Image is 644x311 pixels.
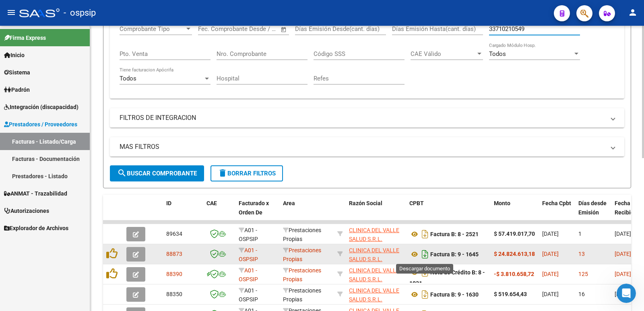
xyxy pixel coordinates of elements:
[279,25,289,34] button: Open calendar
[409,200,424,206] span: CPBT
[239,227,258,243] span: A01 - OSPSIP
[349,286,403,303] div: 33710210549
[280,195,334,230] datatable-header-cell: Area
[420,228,430,241] i: Descargar documento
[539,195,575,230] datatable-header-cell: Fecha Cpbt
[615,200,637,216] span: Fecha Recibido
[4,68,30,77] span: Sistema
[4,224,68,233] span: Explorador de Archivos
[283,247,321,263] span: Prestaciones Propias
[163,195,203,230] datatable-header-cell: ID
[239,247,258,263] span: A01 - OSPSIP
[349,287,399,303] span: CLINICA DEL VALLE SALUD S.R.L.
[542,200,571,206] span: Fecha Cpbt
[239,267,258,283] span: A01 - OSPSIP
[430,231,479,237] strong: Factura B: 8 - 2521
[239,200,269,216] span: Facturado x Orden De
[218,168,227,178] mat-icon: delete
[4,85,30,94] span: Padrón
[578,231,582,237] span: 1
[349,267,399,283] span: CLINICA DEL VALLE SALUD S.R.L.
[578,200,607,216] span: Días desde Emisión
[6,8,16,17] mat-icon: menu
[494,231,535,237] strong: $ 57.419.017,70
[409,269,485,286] strong: Nota de Crédito B: 8 - 1031
[4,103,78,111] span: Integración (discapacidad)
[120,25,185,33] span: Comprobante Tipo
[617,284,636,303] iframe: Intercom live chat
[166,271,182,277] span: 88390
[4,120,77,129] span: Prestadores / Proveedores
[110,165,204,181] button: Buscar Comprobante
[218,170,276,177] span: Borrar Filtros
[628,8,638,17] mat-icon: person
[203,195,235,230] datatable-header-cell: CAE
[494,291,527,297] strong: $ 519.654,43
[349,246,403,263] div: 33710210549
[578,251,585,257] span: 13
[64,4,96,22] span: - ospsip
[578,271,588,277] span: 125
[542,291,559,297] span: [DATE]
[494,200,510,206] span: Monto
[542,271,559,277] span: [DATE]
[420,266,430,279] i: Descargar documento
[120,113,605,122] mat-panel-title: FILTROS DE INTEGRACION
[349,226,403,243] div: 33710210549
[615,291,631,297] span: [DATE]
[420,288,430,301] i: Descargar documento
[430,251,479,257] strong: Factura B: 9 - 1645
[4,51,25,60] span: Inicio
[615,251,631,257] span: [DATE]
[346,195,406,230] datatable-header-cell: Razón Social
[239,287,258,303] span: A01 - OSPSIP
[117,170,197,177] span: Buscar Comprobante
[235,195,280,230] datatable-header-cell: Facturado x Orden De
[283,200,295,206] span: Area
[406,195,491,230] datatable-header-cell: CPBT
[349,200,382,206] span: Razón Social
[238,25,277,33] input: Fecha fin
[166,231,182,237] span: 89634
[4,33,46,42] span: Firma Express
[198,25,231,33] input: Fecha inicio
[206,200,217,206] span: CAE
[411,50,476,58] span: CAE Válido
[4,189,67,198] span: ANMAT - Trazabilidad
[578,291,585,297] span: 16
[430,291,479,298] strong: Factura B: 9 - 1630
[349,227,399,243] span: CLINICA DEL VALLE SALUD S.R.L.
[349,247,399,263] span: CLINICA DEL VALLE SALUD S.R.L.
[491,195,539,230] datatable-header-cell: Monto
[615,231,631,237] span: [DATE]
[166,291,182,297] span: 88350
[494,271,534,277] strong: -$ 3.810.658,72
[120,75,136,82] span: Todos
[166,200,171,206] span: ID
[349,266,403,283] div: 33710210549
[575,195,611,230] datatable-header-cell: Días desde Emisión
[117,168,127,178] mat-icon: search
[110,137,624,157] mat-expansion-panel-header: MAS FILTROS
[615,271,631,277] span: [DATE]
[494,251,535,257] strong: $ 24.824.613,18
[4,206,49,215] span: Autorizaciones
[489,50,506,58] span: Todos
[283,287,321,303] span: Prestaciones Propias
[283,227,321,243] span: Prestaciones Propias
[283,267,321,283] span: Prestaciones Propias
[542,231,559,237] span: [DATE]
[542,251,559,257] span: [DATE]
[110,108,624,128] mat-expansion-panel-header: FILTROS DE INTEGRACION
[166,251,182,257] span: 88873
[120,142,605,151] mat-panel-title: MAS FILTROS
[420,248,430,261] i: Descargar documento
[211,165,283,181] button: Borrar Filtros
